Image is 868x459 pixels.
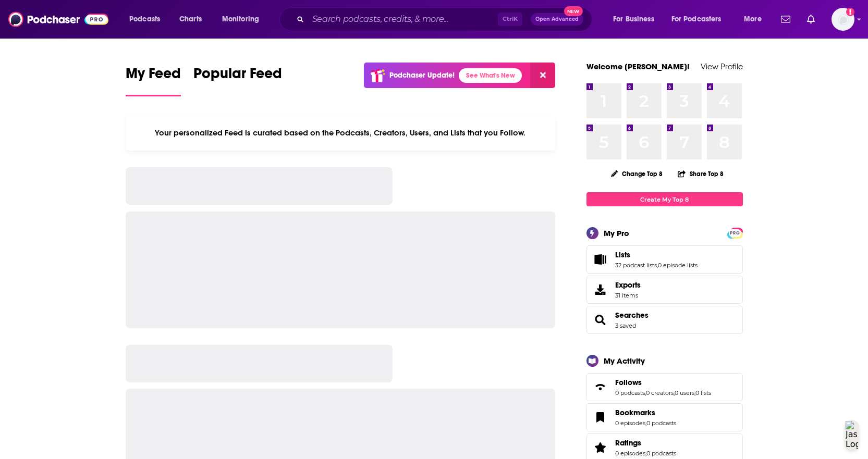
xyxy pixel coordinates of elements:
span: , [657,262,658,269]
span: PRO [729,229,741,237]
button: Change Top 8 [605,167,669,180]
span: Logged in as RebRoz5 [832,8,854,31]
a: Follows [615,378,711,387]
a: Create My Top 8 [586,192,743,206]
button: open menu [665,11,737,28]
span: Bookmarks [586,403,743,431]
span: Lists [586,245,743,274]
span: , [674,389,675,396]
span: , [694,389,695,396]
span: New [564,6,583,16]
div: Search podcasts, credits, & more... [289,7,602,31]
span: For Business [613,12,654,27]
button: open menu [737,11,775,28]
button: Show profile menu [832,8,854,31]
span: , [645,419,646,427]
a: 0 episodes [615,450,645,457]
span: Bookmarks [615,408,655,417]
a: Show notifications dropdown [777,10,794,28]
a: PRO [729,229,741,237]
span: Podcasts [129,12,160,27]
a: Popular Feed [193,65,282,96]
a: 0 episodes [615,419,645,427]
svg: Add a profile image [846,8,854,16]
a: Ratings [590,440,611,455]
a: My Feed [126,65,181,96]
a: Exports [586,276,743,304]
span: Follows [615,378,642,387]
a: 0 creators [646,389,674,396]
a: Welcome [PERSON_NAME]! [586,61,690,71]
span: Ratings [615,438,641,448]
a: 0 podcasts [646,450,676,457]
span: Exports [615,280,641,290]
a: Searches [615,311,649,320]
button: open menu [606,11,667,28]
span: Monitoring [222,12,259,27]
a: 0 episode lists [658,262,698,269]
a: See What's New [459,68,522,83]
a: 0 podcasts [646,419,676,427]
input: Search podcasts, credits, & more... [308,11,498,28]
a: 0 users [675,389,694,396]
a: Charts [173,11,208,28]
span: Follows [586,373,743,401]
a: 0 lists [695,389,711,396]
div: Your personalized Feed is curated based on the Podcasts, Creators, Users, and Lists that you Follow. [126,115,556,151]
span: More [744,12,762,27]
a: Follows [590,380,611,394]
div: My Pro [604,228,629,238]
a: 0 podcasts [615,389,645,396]
span: Ctrl K [498,13,522,26]
span: My Feed [126,65,181,89]
a: Searches [590,313,611,327]
img: User Profile [832,8,854,31]
a: Bookmarks [590,410,611,425]
div: My Activity [604,356,645,366]
span: Open Advanced [535,17,579,22]
span: Popular Feed [193,65,282,89]
a: Bookmarks [615,408,676,417]
span: For Podcasters [671,12,722,27]
button: Share Top 8 [677,164,724,184]
span: , [645,450,646,457]
a: Lists [590,252,611,267]
span: Charts [179,12,202,27]
a: Ratings [615,438,676,448]
a: Lists [615,250,698,259]
span: Searches [586,306,743,334]
a: View Profile [701,61,743,71]
a: 32 podcast lists [615,262,657,269]
span: , [645,389,646,396]
button: Open AdvancedNew [531,13,583,26]
a: Show notifications dropdown [803,10,819,28]
a: 3 saved [615,322,636,329]
button: open menu [215,11,273,28]
img: Podchaser - Follow, Share and Rate Podcasts [8,9,108,29]
p: Podchaser Update! [389,71,455,80]
span: 31 items [615,292,641,299]
span: Exports [590,282,611,297]
span: Lists [615,250,630,259]
button: open menu [122,11,174,28]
